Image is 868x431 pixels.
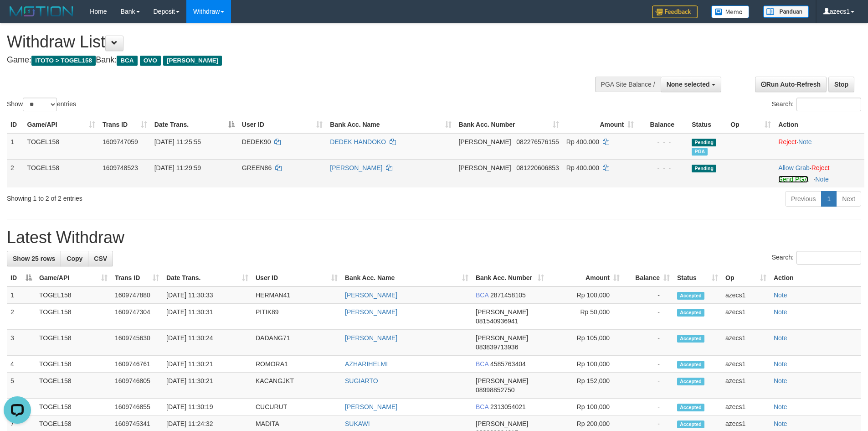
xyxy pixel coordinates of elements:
[775,159,864,187] td: ·
[36,356,111,373] td: TOGEL158
[774,377,787,384] a: Note
[252,270,341,286] th: User ID: activate to sort column ascending
[7,304,36,330] td: 2
[652,5,698,18] img: Feedback.jpg
[61,251,88,266] a: Copy
[490,291,526,299] span: Copy 2871458105 to clipboard
[111,356,163,373] td: 1609746761
[476,403,488,410] span: BCA
[623,286,673,304] td: -
[677,292,704,300] span: Accepted
[7,56,570,65] h4: Game: Bank:
[722,270,770,286] th: Op: activate to sort column ascending
[345,308,397,316] a: [PERSON_NAME]
[154,164,201,171] span: [DATE] 11:29:59
[36,399,111,415] td: TOGEL158
[490,360,526,368] span: Copy 4585763404 to clipboard
[472,270,548,286] th: Bank Acc. Number: activate to sort column ascending
[775,116,864,133] th: Action
[330,138,386,145] a: DEDEK HANDOKO
[677,335,704,343] span: Accepted
[111,304,163,330] td: 1609747304
[345,403,397,410] a: [PERSON_NAME]
[692,139,716,146] span: Pending
[688,116,727,133] th: Status
[67,255,82,262] span: Copy
[163,373,252,399] td: [DATE] 11:30:21
[163,56,222,66] span: [PERSON_NAME]
[94,255,107,262] span: CSV
[163,304,252,330] td: [DATE] 11:30:31
[31,56,96,66] span: ITOTO > TOGEL158
[476,308,528,316] span: [PERSON_NAME]
[770,270,861,286] th: Action
[476,386,515,394] span: Copy 08998852750 to clipboard
[623,330,673,356] td: -
[163,286,252,304] td: [DATE] 11:30:33
[812,164,830,171] a: Reject
[774,308,787,316] a: Note
[796,98,861,111] input: Search:
[548,373,623,399] td: Rp 152,000
[692,165,716,172] span: Pending
[595,77,661,92] div: PGA Site Balance /
[563,116,638,133] th: Amount: activate to sort column ascending
[548,399,623,415] td: Rp 100,000
[772,98,861,111] label: Search:
[7,5,76,18] img: MOTION_logo.png
[548,270,623,286] th: Amount: activate to sort column ascending
[36,330,111,356] td: TOGEL158
[476,317,518,325] span: Copy 081540936941 to clipboard
[548,330,623,356] td: Rp 105,000
[459,164,511,171] span: [PERSON_NAME]
[252,356,341,373] td: ROMORA1
[661,77,721,92] button: None selected
[774,334,787,342] a: Note
[163,356,252,373] td: [DATE] 11:30:21
[252,330,341,356] td: DADANG71
[330,164,382,171] a: [PERSON_NAME]
[476,377,528,384] span: [PERSON_NAME]
[548,304,623,330] td: Rp 50,000
[774,420,787,427] a: Note
[763,5,809,18] img: panduan.png
[24,133,99,160] td: TOGEL158
[117,56,137,66] span: BCA
[103,138,138,145] span: 1609747059
[163,399,252,415] td: [DATE] 11:30:19
[163,270,252,286] th: Date Trans.: activate to sort column ascending
[7,356,36,373] td: 4
[7,228,861,247] h1: Latest Withdraw
[667,81,710,88] span: None selected
[722,286,770,304] td: azecs1
[111,286,163,304] td: 1609747880
[242,164,272,171] span: GREEN86
[677,361,704,369] span: Accepted
[722,330,770,356] td: azecs1
[88,251,113,266] a: CSV
[252,373,341,399] td: KACANGJKT
[476,334,528,342] span: [PERSON_NAME]
[775,133,864,160] td: ·
[774,291,787,299] a: Note
[673,270,722,286] th: Status: activate to sort column ascending
[548,356,623,373] td: Rp 100,000
[778,176,808,183] a: Send PGA
[111,373,163,399] td: 1609746805
[111,330,163,356] td: 1609745630
[516,164,559,171] span: Copy 081220606853 to clipboard
[7,286,36,304] td: 1
[7,270,36,286] th: ID: activate to sort column descending
[722,399,770,415] td: azecs1
[23,98,57,111] select: Showentries
[677,378,704,385] span: Accepted
[459,138,511,145] span: [PERSON_NAME]
[476,291,488,299] span: BCA
[548,286,623,304] td: Rp 100,000
[623,356,673,373] td: -
[7,373,36,399] td: 5
[623,270,673,286] th: Balance: activate to sort column ascending
[623,304,673,330] td: -
[163,330,252,356] td: [DATE] 11:30:24
[7,133,24,160] td: 1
